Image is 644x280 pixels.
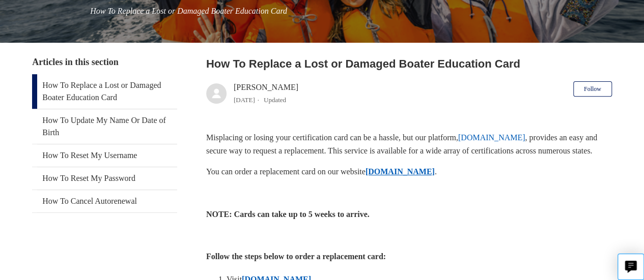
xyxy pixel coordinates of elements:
li: Updated [264,96,286,104]
div: [PERSON_NAME] [234,81,298,106]
strong: Follow the steps below to order a replacement card: [206,252,386,261]
span: Articles in this section [32,57,118,67]
a: How To Replace a Lost or Damaged Boater Education Card [32,74,177,109]
a: [DOMAIN_NAME] [458,133,525,142]
a: How To Update My Name Or Date of Birth [32,109,177,144]
h2: How To Replace a Lost or Damaged Boater Education Card [206,55,612,72]
a: [DOMAIN_NAME] [366,167,435,176]
a: How To Reset My Password [32,167,177,190]
span: . [435,167,437,176]
time: 04/08/2025, 09:48 [234,96,255,104]
p: Misplacing or losing your certification card can be a hassle, but our platform, , provides an eas... [206,131,612,157]
button: Follow Article [573,81,612,97]
button: Live chat [618,254,644,280]
span: How To Replace a Lost or Damaged Boater Education Card [90,7,287,15]
span: You can order a replacement card on our website [206,167,366,176]
strong: NOTE: Cards can take up to 5 weeks to arrive. [206,210,370,219]
a: How To Cancel Autorenewal [32,190,177,212]
a: How To Reset My Username [32,144,177,167]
